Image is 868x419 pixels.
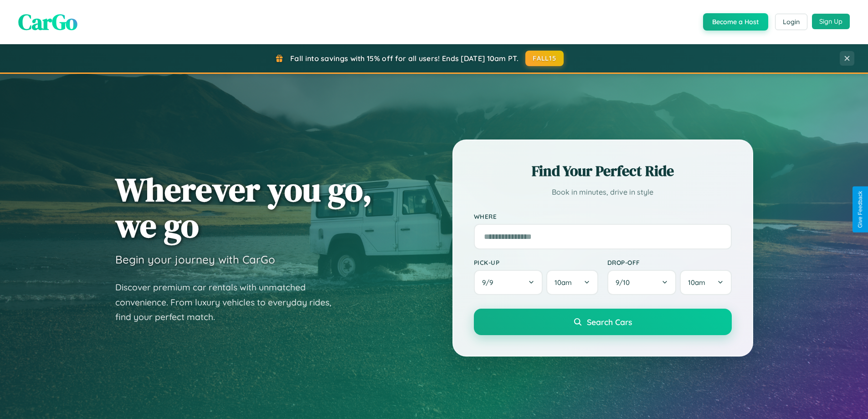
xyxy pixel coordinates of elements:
span: Fall into savings with 15% off for all users! Ends [DATE] 10am PT. [290,54,519,63]
span: 10am [555,278,572,287]
button: 10am [680,270,731,295]
button: 10am [546,270,598,295]
button: Login [775,14,807,30]
div: Give Feedback [857,191,863,228]
button: FALL15 [525,51,564,66]
h2: Find Your Perfect Ride [474,161,732,181]
span: 9 / 10 [616,278,634,287]
span: CarGo [18,7,77,37]
span: 9 / 9 [482,278,498,287]
p: Discover premium car rentals with unmatched convenience. From luxury vehicles to everyday rides, ... [115,280,343,325]
label: Drop-off [607,259,732,266]
h1: Wherever you go, we go [115,171,372,243]
h3: Begin your journey with CarGo [115,253,275,266]
button: 9/9 [474,270,543,295]
button: Search Cars [474,309,732,335]
button: Become a Host [703,13,768,31]
label: Pick-up [474,259,598,266]
span: 10am [688,278,705,287]
p: Book in minutes, drive in style [474,186,732,199]
button: 9/10 [607,270,677,295]
button: Sign Up [812,14,850,29]
label: Where [474,212,732,220]
span: Search Cars [587,317,632,327]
